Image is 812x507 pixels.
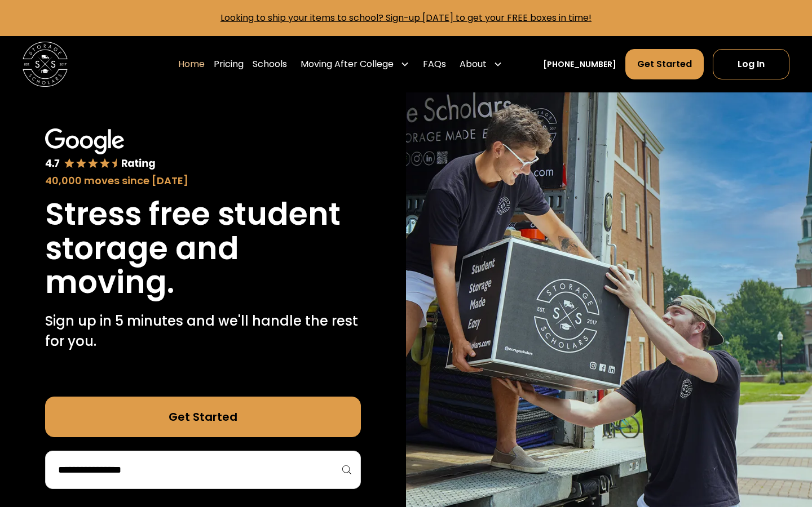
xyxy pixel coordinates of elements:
[23,42,68,87] img: Storage Scholars main logo
[423,48,446,80] a: FAQs
[178,48,205,80] a: Home
[543,59,616,70] a: [PHONE_NUMBER]
[625,49,704,79] a: Get Started
[253,48,287,80] a: Schools
[460,57,487,71] div: About
[455,48,507,80] div: About
[214,48,244,80] a: Pricing
[45,197,361,300] h1: Stress free student storage and moving.
[45,397,361,437] a: Get Started
[45,173,361,188] div: 40,000 moves since [DATE]
[301,57,394,71] div: Moving After College
[713,49,789,79] a: Log In
[45,128,156,171] img: Google 4.7 star rating
[296,48,414,80] div: Moving After College
[45,311,361,352] p: Sign up in 5 minutes and we'll handle the rest for you.
[220,11,592,24] a: Looking to ship your items to school? Sign-up [DATE] to get your FREE boxes in time!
